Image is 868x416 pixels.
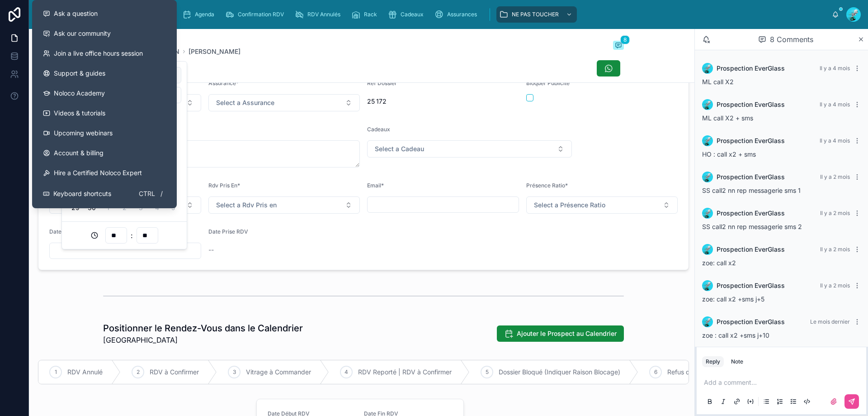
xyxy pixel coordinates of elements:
span: Cadeaux [367,126,390,133]
a: RDV Annulés [292,6,347,23]
div: scrollable content [60,5,832,24]
span: Ask a question [54,9,98,18]
span: Il y a 4 mois [820,65,850,72]
button: Ajouter le Prospect au Calendrier [497,325,624,342]
span: NE PAS TOUCHER [512,11,559,18]
span: Prospection EverGlass [717,209,785,218]
span: Ctrl [138,188,156,199]
span: Select a Cadeau [375,144,424,153]
button: 8 [613,41,624,52]
a: Account & billing [36,143,173,163]
span: zoe : call x2 +sms j+10 [702,331,769,339]
span: Refus de PEC [667,368,708,377]
span: SS call2 nn rep messagerie sms 1 [702,186,801,194]
span: 6 [654,368,657,376]
span: RDV à Confirmer [150,368,199,377]
span: 5 [486,368,489,376]
a: Cadeaux [385,6,430,23]
span: [GEOGRAPHIC_DATA] [103,335,303,345]
button: Select Button [367,140,572,158]
button: Select Button [526,196,678,214]
span: Présence Ratio* [526,182,568,189]
span: Il y a 2 mois [820,173,850,180]
button: Select Button [208,196,360,214]
a: Upcoming webinars [36,123,173,143]
span: Ajouter le Prospect au Calendrier [517,329,617,338]
span: Account & billing [54,148,104,158]
span: Prospection EverGlass [717,64,785,73]
span: Bloquer Publicité [526,80,570,86]
span: Assurances [447,11,477,18]
span: Select a Présence Ratio [534,201,605,210]
span: Prospection EverGlass [717,281,785,290]
a: Agenda [179,6,221,23]
span: Email* [367,182,384,189]
button: Keyboard shortcutsCtrl/ [36,183,173,205]
span: / [158,190,165,197]
span: Videos & tutorials [54,109,105,118]
span: HO : call x2 + sms [702,150,756,158]
span: 1 [55,368,57,376]
span: Date Prise RDV [208,228,248,235]
span: Ask our community [54,29,111,38]
span: 8 [620,35,630,44]
span: Dossier Bloqué (Indiquer Raison Blocage) [499,368,620,377]
span: Prospection EverGlass [717,136,785,145]
span: Il y a 4 mois [820,137,850,144]
div: Note [731,358,743,365]
a: Noloco Academy [36,83,173,103]
span: 25 172 [367,97,519,106]
a: Ask our community [36,24,173,43]
span: ML call X2 [702,78,734,86]
span: zoe: call x2 [702,259,736,267]
button: Select Button [208,94,360,111]
span: Agenda [195,11,214,18]
span: Prospection EverGlass [717,245,785,254]
span: Prospection EverGlass [717,172,785,182]
span: [PERSON_NAME] [189,47,241,56]
span: 2 [137,368,140,376]
button: Hire a Certified Noloco Expert [36,163,173,183]
a: Assurances [432,6,483,23]
button: Note [727,356,747,367]
span: Vitrage à Commander [246,368,311,377]
h1: Positionner le Rendez-Vous dans le Calendrier [103,322,303,335]
span: 4 [344,368,348,376]
span: Hire a Certified Noloco Expert [54,168,142,177]
span: Le mois dernier [810,318,850,325]
button: Reply [702,356,724,367]
span: Date de [PERSON_NAME] [49,228,115,235]
span: Prospection EverGlass [717,317,785,326]
span: -- [208,245,214,254]
span: SS call2 nn rep messagerie sms 2 [702,223,802,230]
span: ML call X2 + sms [702,114,753,122]
span: Assurance* [208,80,239,86]
span: Support & guides [54,69,105,78]
span: 3 [233,368,236,376]
a: Rack [349,6,383,23]
button: Ask a question [36,4,173,24]
span: Cadeaux [401,11,424,18]
div: : [67,227,181,244]
span: RDV Annulés [307,11,340,18]
span: Il y a 4 mois [820,101,850,108]
span: Confirmation RDV [238,11,284,18]
a: Confirmation RDV [222,6,290,23]
span: zoe: call x2 +sms j+5 [702,295,764,303]
span: Upcoming webinars [54,129,113,138]
span: Keyboard shortcuts [53,189,111,198]
span: Prospection EverGlass [717,100,785,109]
a: Videos & tutorials [36,103,173,123]
a: NE PAS TOUCHER [496,6,577,23]
span: Il y a 2 mois [820,210,850,216]
span: Select a Assurance [216,98,274,107]
span: 8 Comments [770,34,813,45]
a: Join a live office hours session [36,43,173,63]
span: Il y a 2 mois [820,246,850,253]
span: Join a live office hours session [54,49,143,58]
a: Support & guides [36,63,173,83]
span: Select a Rdv Pris en [216,201,277,210]
span: Rack [364,11,377,18]
span: Ref Dossier [367,80,397,86]
span: Il y a 2 mois [820,282,850,289]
